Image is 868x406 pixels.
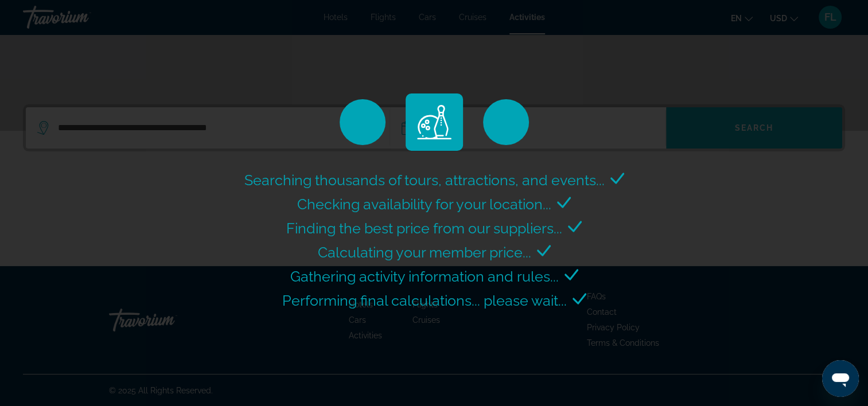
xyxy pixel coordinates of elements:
span: Checking availability for your location... [297,196,551,213]
span: Performing final calculations... please wait... [282,292,567,309]
span: Gathering activity information and rules... [290,268,559,285]
iframe: Botón para iniciar la ventana de mensajería [822,360,859,397]
span: Calculating your member price... [318,244,531,261]
span: Searching thousands of tours, attractions, and events... [244,171,605,189]
span: Finding the best price from our suppliers... [286,220,562,237]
